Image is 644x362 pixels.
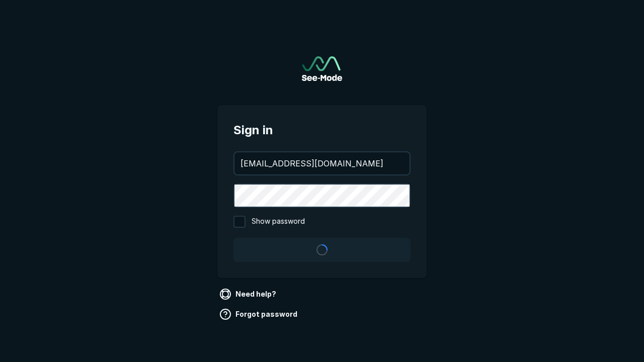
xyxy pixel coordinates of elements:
span: Show password [252,216,305,228]
a: Need help? [217,286,280,302]
input: your@email.com [234,152,410,174]
a: Go to sign in [302,56,342,81]
img: See-Mode Logo [302,56,342,81]
span: Sign in [233,121,411,139]
a: Forgot password [217,306,301,322]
